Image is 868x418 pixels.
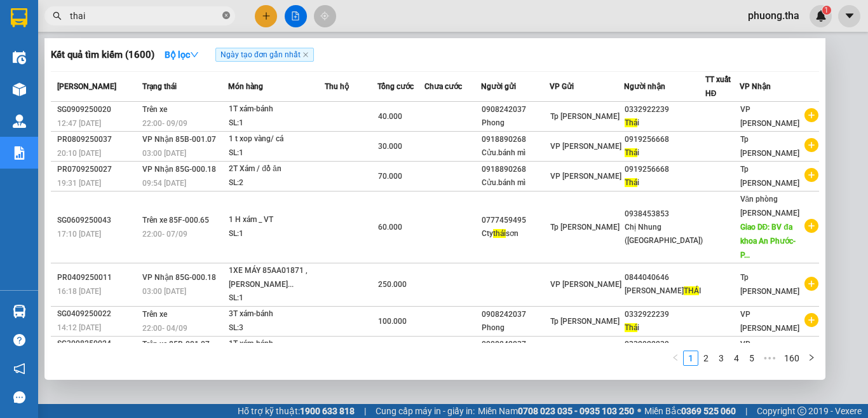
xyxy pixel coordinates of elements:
[482,308,549,321] div: 0908242037
[683,351,698,366] li: 1
[57,163,139,176] div: PR0709250027
[51,48,154,62] h3: Kết quả tìm kiếm ( 1600 )
[714,351,729,366] li: 3
[624,82,665,91] span: Người nhận
[804,351,819,366] li: Next Page
[625,163,705,176] div: 0919256668
[668,351,683,366] li: Previous Page
[57,119,101,128] span: 12:47 [DATE]
[229,162,324,176] div: 2T Xám / đồ ăn
[550,172,621,181] span: VP [PERSON_NAME]
[625,118,637,127] span: Thá
[57,149,101,158] span: 20:10 [DATE]
[668,351,683,366] button: left
[672,354,679,361] span: left
[154,45,209,65] button: Bộ lọcdown
[625,271,705,284] div: 0844040646
[482,176,549,190] div: Cửu.bánh mì
[550,112,620,121] span: Tp [PERSON_NAME]
[482,227,549,240] div: Cty sơn
[57,214,139,227] div: SG0609250043
[740,195,799,218] span: Văn phòng [PERSON_NAME]
[142,179,186,188] span: 09:54 [DATE]
[625,284,705,298] div: [PERSON_NAME] ́I
[229,213,324,227] div: 1 H xám _ VT
[138,16,168,46] img: logo.jpg
[142,310,167,319] span: Trên xe
[142,105,167,114] span: Trên xe
[57,307,139,321] div: SG0409250022
[222,11,230,19] span: close-circle
[493,229,506,238] span: thái
[482,338,549,351] div: 0908242037
[229,132,324,146] div: 1 t xop vàng/ cá
[13,146,26,160] img: solution-icon
[229,307,324,321] div: 3T xám-bánh
[482,163,549,176] div: 0918890268
[745,351,759,365] a: 5
[142,287,186,296] span: 03:00 [DATE]
[57,103,139,116] div: SG0909250020
[142,324,187,333] span: 22:00 - 04/09
[804,313,818,327] span: plus-circle
[13,305,26,318] img: warehouse-icon
[550,317,620,326] span: Tp [PERSON_NAME]
[229,102,324,116] div: 1T xám-bánh
[625,323,637,332] span: Thá
[625,178,637,187] span: Thá
[57,337,139,351] div: SG3008250024
[482,146,549,160] div: Cửu.bánh mì
[229,116,324,130] div: SL: 1
[550,142,621,151] span: VP [PERSON_NAME]
[142,149,186,158] span: 03:00 [DATE]
[215,48,314,62] span: Ngày tạo đơn gần nhất
[804,277,818,291] span: plus-circle
[684,351,698,365] a: 1
[625,207,705,221] div: 0938453853
[377,82,414,91] span: Tổng cước
[165,50,199,60] strong: Bộ lọc
[228,82,263,91] span: Món hàng
[57,323,101,332] span: 14:12 [DATE]
[759,351,780,366] span: •••
[729,351,743,365] a: 4
[684,286,699,295] span: THA
[378,223,402,232] span: 60.000
[759,351,780,366] li: Next 5 Pages
[482,321,549,335] div: Phong
[13,363,25,375] span: notification
[378,112,402,121] span: 40.000
[482,103,549,116] div: 0908242037
[740,223,796,260] span: Giao DĐ: BV đa khoa An Phước-P...
[740,273,799,296] span: Tp [PERSON_NAME]
[70,9,220,23] input: Tìm tên, số ĐT hoặc mã đơn
[482,116,549,130] div: Phong
[698,351,714,366] li: 2
[325,82,349,91] span: Thu hộ
[550,223,620,232] span: Tp [PERSON_NAME]
[481,82,516,91] span: Người gửi
[804,108,818,122] span: plus-circle
[378,142,402,151] span: 30.000
[229,291,324,305] div: SL: 1
[57,133,139,146] div: PR0809250037
[804,168,818,182] span: plus-circle
[57,271,139,284] div: PR0409250011
[53,11,62,20] span: search
[625,116,705,130] div: i
[744,351,759,366] li: 5
[714,351,728,365] a: 3
[625,148,637,157] span: Thá
[142,135,216,144] span: VP Nhận 85B-001.07
[378,280,407,289] span: 250.000
[142,273,216,282] span: VP Nhận 85G-000.18
[13,115,26,128] img: warehouse-icon
[13,83,26,96] img: warehouse-icon
[740,82,771,91] span: VP Nhận
[625,338,705,351] div: 0332922239
[142,119,187,128] span: 22:00 - 09/09
[142,82,177,91] span: Trạng thái
[190,50,199,59] span: down
[11,8,27,27] img: logo-vxr
[625,321,705,335] div: i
